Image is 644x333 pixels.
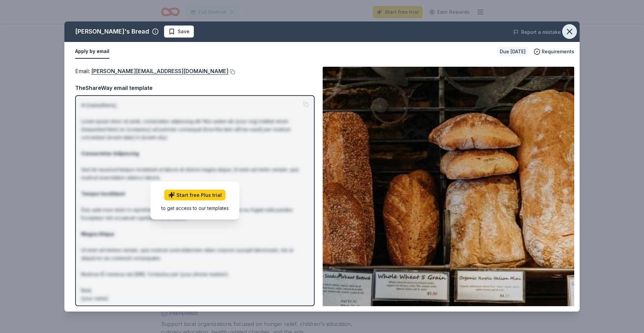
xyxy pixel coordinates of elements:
[75,84,315,92] div: TheShareWay email template
[81,191,125,197] strong: Tempor Incididunt
[323,67,574,306] img: Image for Amy's Bread
[75,45,109,59] button: Apply by email
[178,27,190,36] span: Save
[542,48,574,56] span: Requirements
[75,68,228,74] span: Email :
[161,205,229,212] div: to get access to our templates
[164,25,194,38] button: Save
[75,26,149,37] div: [PERSON_NAME]'s Bread
[81,231,114,237] strong: Magna Aliqua
[513,28,561,36] button: Report a mistake
[164,190,226,201] a: Start free Plus trial
[534,48,574,56] button: Requirements
[91,67,228,75] a: [PERSON_NAME][EMAIL_ADDRESS][DOMAIN_NAME]
[497,47,528,56] div: Due [DATE]
[81,151,139,156] strong: Consectetur Adipiscing
[81,101,309,302] p: Hi [name/there], Lorem ipsum dolor sit amet, consectetur adipiscing elit. Nos autem ab [your org]...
